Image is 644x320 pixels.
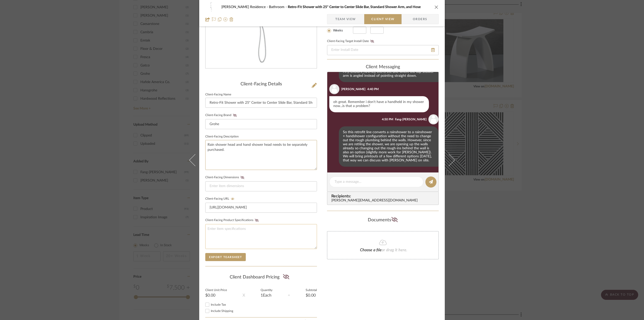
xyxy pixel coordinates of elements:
div: Documents [327,216,439,224]
div: 4:50 PM [382,117,393,122]
label: Client Unit Price [205,289,227,292]
img: 96aafd25-c45c-4458-913f-be9ef94516e2_48x40.jpg [205,2,217,12]
label: Client-Facing URL [205,197,236,201]
div: Hi [PERSON_NAME], this is the one where the top shower arm is angled instead of pointing straight... [339,66,438,82]
input: Enter item dimensions [205,181,317,191]
button: Client-Facing Product Specifications [253,219,260,222]
label: Client-Facing Name [205,93,231,96]
div: client Messaging [327,64,439,70]
button: close [434,5,439,9]
button: Client-Facing URL [229,197,236,201]
label: Client-Facing Target Install Date [327,40,376,43]
button: Export Tearsheet [205,253,246,261]
mat-radio-group: Select item type [327,20,353,34]
label: Quantity [261,289,272,292]
label: Subtotal [306,289,317,292]
div: Client-Facing Details [205,82,317,87]
span: or drag it here. [382,248,407,252]
span: [PERSON_NAME] Residence [221,5,269,9]
div: oh great. Remember i don't have a handheld in my shower now...is that a problem? [329,96,429,112]
label: Weeks [332,28,343,33]
span: Include Tax [211,303,226,306]
div: $0.00 [306,293,317,297]
span: Recipients: [331,194,436,198]
div: Fang-[PERSON_NAME] [395,117,427,122]
img: Remove from project [229,17,233,21]
label: Client-Facing Brand [205,114,238,117]
span: Client View [371,14,394,24]
label: Client-Facing Description [205,135,239,138]
div: [PERSON_NAME] [341,87,366,91]
input: Enter Client-Facing Item Name [205,98,317,108]
img: user_avatar.png [329,84,339,94]
label: Client-Facing Dimensions [205,176,246,179]
span: Include Shipping [211,309,233,312]
div: 1 Each [261,293,272,297]
div: So this retrofit line converts a rainshower to a rainshower + handshower configuration without th... [339,126,438,167]
div: $0.00 [205,293,227,297]
input: Enter Install Date [327,45,439,55]
div: 4:40 PM [367,87,379,91]
div: Client Dashboard Pricing [205,271,317,283]
div: = [288,292,290,298]
span: Orders [407,14,433,24]
button: Client-Facing Dimensions [239,176,246,179]
input: Enter item URL [205,203,317,213]
button: Client-Facing Brand [231,114,238,117]
img: user_avatar.png [428,114,438,124]
span: Retro-Fit Shower with 25" Center to Center Slide Bar, Standard Shower Arm, and Hose [288,5,421,9]
span: Team View [335,14,356,24]
label: Client-Facing Product Specifications [205,219,260,222]
div: X [243,292,245,298]
button: Client-Facing Target Install Date [369,40,376,43]
div: [PERSON_NAME][EMAIL_ADDRESS][DOMAIN_NAME] [331,199,436,203]
span: Choose a file [360,248,382,252]
input: Enter Client-Facing Brand [205,119,317,129]
span: Bathroom [269,5,288,9]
